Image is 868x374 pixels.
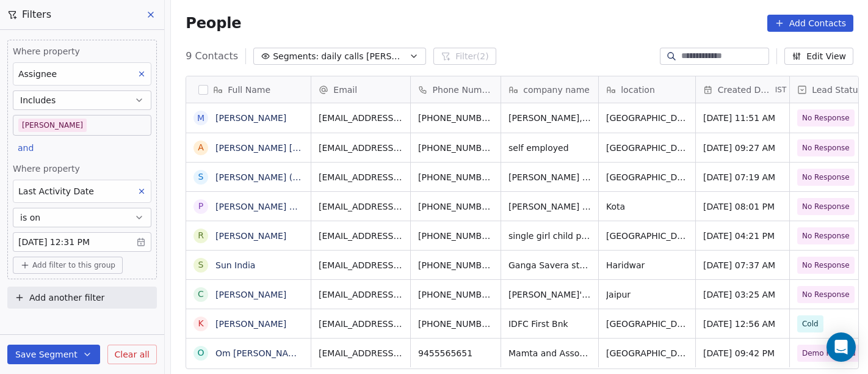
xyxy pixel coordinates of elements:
span: [DATE] 07:19 AM [703,171,782,183]
div: K [198,317,204,330]
button: Filter(2) [433,48,496,65]
a: Om [PERSON_NAME] [215,348,304,358]
div: S [198,258,204,271]
span: Created Date [718,84,773,96]
span: No Response [802,142,850,154]
span: IST [775,85,787,95]
span: No Response [802,200,850,213]
div: Phone Number [411,76,501,103]
span: [GEOGRAPHIC_DATA] [606,142,688,154]
a: [PERSON_NAME] [215,113,286,123]
span: [EMAIL_ADDRESS][DOMAIN_NAME] [319,142,403,154]
span: [GEOGRAPHIC_DATA](NCR) [606,230,688,242]
div: R [198,229,204,242]
span: [DATE] 09:27 AM [703,142,782,154]
span: No Response [802,259,850,271]
a: [PERSON_NAME] [PERSON_NAME] [215,143,360,153]
span: IDFC First Bnk [508,318,591,330]
div: S [198,170,204,183]
div: c [198,288,204,301]
span: [GEOGRAPHIC_DATA] [606,347,688,359]
span: [PERSON_NAME],[GEOGRAPHIC_DATA] [508,112,591,124]
span: [GEOGRAPHIC_DATA](NCR) [606,318,688,330]
div: Email [311,76,410,103]
span: [DATE] 12:56 AM [703,318,782,330]
div: location [599,76,695,103]
span: [PHONE_NUMBER] [418,200,493,213]
span: single girl child parents Association [508,230,591,242]
span: [DATE] 11:51 AM [703,112,782,124]
a: [PERSON_NAME] [215,319,286,329]
span: Cold [802,318,819,330]
span: No Response [802,288,850,301]
span: [EMAIL_ADDRESS][DOMAIN_NAME] [319,171,403,183]
span: 9455565651 [418,347,493,359]
span: No Response [802,112,850,124]
span: [PHONE_NUMBER] [418,112,493,124]
span: company name [523,84,590,96]
span: location [621,84,655,96]
span: [DATE] 08:01 PM [703,200,782,213]
span: [EMAIL_ADDRESS][DOMAIN_NAME] [319,288,403,301]
span: self employed [508,142,591,154]
span: Lead Status [812,84,863,96]
button: Edit View [784,48,853,65]
span: People [186,14,241,32]
span: [EMAIL_ADDRESS][DOMAIN_NAME] [319,230,403,242]
span: Full Name [228,84,270,96]
span: [PERSON_NAME]'s kitchen [508,288,591,301]
span: [GEOGRAPHIC_DATA] [606,112,688,124]
span: [PHONE_NUMBER] [418,171,493,183]
span: Segments: [273,50,319,63]
span: [PHONE_NUMBER] [418,259,493,271]
span: [DATE] 07:37 AM [703,259,782,271]
div: p [198,200,203,213]
span: Mamta and Associates [508,347,591,359]
a: [PERSON_NAME] [215,290,286,299]
span: No Response [802,230,850,242]
div: Open Intercom Messenger [826,332,856,362]
span: [EMAIL_ADDRESS][DOMAIN_NAME] [319,200,403,213]
span: [PHONE_NUMBER] [418,142,493,154]
div: A [198,141,204,154]
span: [PERSON_NAME] import export [508,171,591,183]
span: Demo Planned [802,347,856,359]
span: [PHONE_NUMBER] [418,318,493,330]
span: Email [333,84,357,96]
span: [PHONE_NUMBER] [418,288,493,301]
span: Ganga Savera stay & cafe [508,259,591,271]
span: [EMAIL_ADDRESS][DOMAIN_NAME] [319,347,403,359]
div: O [198,346,204,359]
span: Phone Number [433,84,494,96]
span: daily calls [PERSON_NAME] [321,50,407,63]
span: [EMAIL_ADDRESS][DOMAIN_NAME] [319,318,403,330]
span: [PHONE_NUMBER] [418,230,493,242]
button: Add Contacts [767,15,853,32]
span: [DATE] 04:21 PM [703,230,782,242]
span: [EMAIL_ADDRESS][DOMAIN_NAME] [319,112,403,124]
a: Sun India [215,260,255,270]
a: [PERSON_NAME] mittal [215,202,314,211]
div: Created DateIST [696,76,789,103]
span: [EMAIL_ADDRESS][DOMAIN_NAME] [319,259,403,271]
span: [DATE] 03:25 AM [703,288,782,301]
span: Jaipur [606,288,688,301]
a: [PERSON_NAME] [215,231,286,241]
span: No Response [802,171,850,183]
div: company name [501,76,598,103]
div: Full Name [186,76,311,103]
span: [GEOGRAPHIC_DATA] [606,171,688,183]
span: Haridwar [606,259,688,271]
span: [PERSON_NAME] food [508,200,591,213]
span: [DATE] 09:42 PM [703,347,782,359]
span: 9 Contacts [186,49,238,64]
span: Kota [606,200,688,213]
div: M [197,112,204,125]
a: [PERSON_NAME] ( [PERSON_NAME]) [215,172,369,182]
